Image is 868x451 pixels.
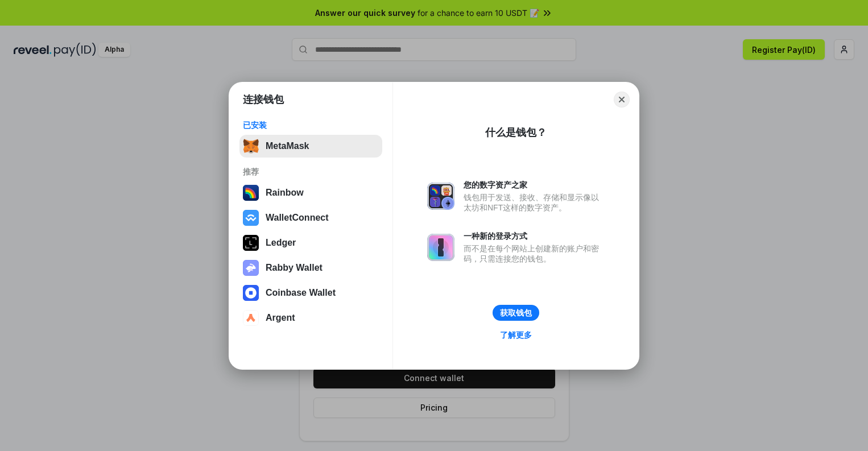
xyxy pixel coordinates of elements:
button: Argent [239,307,382,329]
button: 获取钱包 [493,305,539,321]
div: Ledger [266,238,296,248]
img: svg+xml,%3Csvg%20width%3D%2228%22%20height%3D%2228%22%20viewBox%3D%220%200%2028%2028%22%20fill%3D... [243,285,259,301]
div: Rabby Wallet [266,263,323,273]
button: MetaMask [239,135,382,158]
button: WalletConnect [239,206,382,229]
div: Coinbase Wallet [266,288,336,298]
div: Argent [266,313,295,323]
button: Rainbow [239,181,382,204]
img: svg+xml,%3Csvg%20xmlns%3D%22http%3A%2F%2Fwww.w3.org%2F2000%2Fsvg%22%20fill%3D%22none%22%20viewBox... [243,260,259,276]
div: MetaMask [266,141,309,151]
img: svg+xml,%3Csvg%20fill%3D%22none%22%20height%3D%2233%22%20viewBox%3D%220%200%2035%2033%22%20width%... [243,138,259,154]
div: 而不是在每个网站上创建新的账户和密码，只需连接您的钱包。 [464,243,605,264]
div: 获取钱包 [500,308,532,318]
div: 一种新的登录方式 [464,231,605,241]
div: 了解更多 [500,330,532,340]
div: WalletConnect [266,213,329,223]
button: Coinbase Wallet [239,282,382,304]
img: svg+xml,%3Csvg%20xmlns%3D%22http%3A%2F%2Fwww.w3.org%2F2000%2Fsvg%22%20fill%3D%22none%22%20viewBox... [427,183,454,210]
img: svg+xml,%3Csvg%20width%3D%22120%22%20height%3D%22120%22%20viewBox%3D%220%200%20120%20120%22%20fil... [243,185,259,201]
div: 已安装 [243,120,379,130]
div: 钱包用于发送、接收、存储和显示像以太坊和NFT这样的数字资产。 [464,192,605,213]
img: svg+xml,%3Csvg%20width%3D%2228%22%20height%3D%2228%22%20viewBox%3D%220%200%2028%2028%22%20fill%3D... [243,310,259,326]
img: svg+xml,%3Csvg%20xmlns%3D%22http%3A%2F%2Fwww.w3.org%2F2000%2Fsvg%22%20fill%3D%22none%22%20viewBox... [427,234,454,261]
div: 什么是钱包？ [485,126,547,139]
button: Ledger [239,231,382,254]
div: Rainbow [266,188,304,198]
a: 了解更多 [493,328,539,342]
img: svg+xml,%3Csvg%20width%3D%2228%22%20height%3D%2228%22%20viewBox%3D%220%200%2028%2028%22%20fill%3D... [243,210,259,226]
div: 推荐 [243,167,379,177]
div: 您的数字资产之家 [464,180,605,190]
button: Rabby Wallet [239,256,382,279]
button: Close [614,92,630,107]
h1: 连接钱包 [243,93,284,106]
img: svg+xml,%3Csvg%20xmlns%3D%22http%3A%2F%2Fwww.w3.org%2F2000%2Fsvg%22%20width%3D%2228%22%20height%3... [243,235,259,251]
